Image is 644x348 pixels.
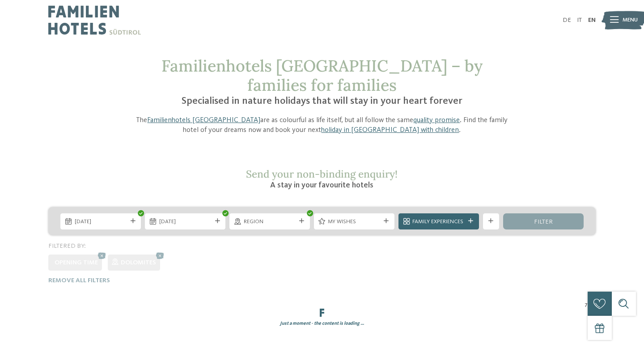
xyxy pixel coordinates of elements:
span: Family Experiences [412,218,465,226]
a: EN [588,17,596,23]
span: Menu [623,16,638,24]
span: A stay in your favourite hotels [270,181,373,189]
a: DE [563,17,571,23]
a: quality promise [413,117,460,124]
span: [DATE] [75,218,127,226]
span: Familienhotels [GEOGRAPHIC_DATA] – by families for families [161,55,483,95]
span: 7 [585,301,588,309]
span: [DATE] [159,218,212,226]
span: Send your non-binding enquiry! [246,167,398,180]
span: Region [244,218,296,226]
span: Specialised in nature holidays that will stay in your heart forever [182,96,462,106]
div: Just a moment - the content is loading … [42,320,602,327]
p: The are as colourful as life itself, but all follow the same . Find the family hotel of your drea... [131,115,513,136]
span: My wishes [328,218,380,226]
a: Familienhotels [GEOGRAPHIC_DATA] [147,117,260,124]
a: IT [577,17,582,23]
a: holiday in [GEOGRAPHIC_DATA] with children [321,127,459,134]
